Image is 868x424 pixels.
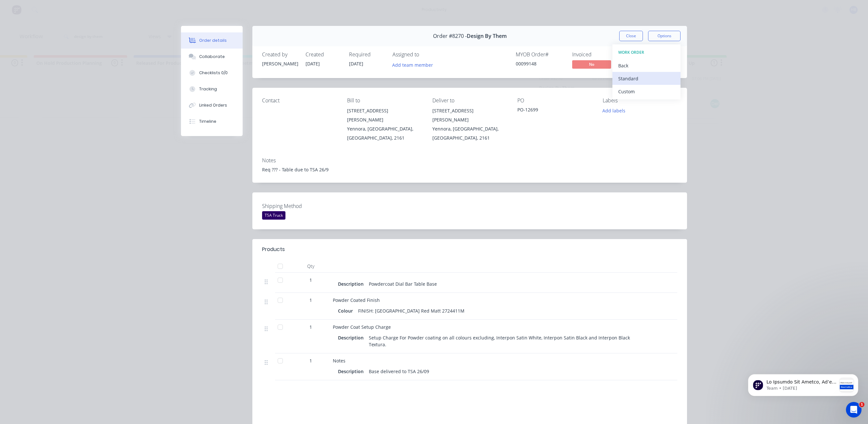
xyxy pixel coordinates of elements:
[181,65,243,81] button: Checklists 0/0
[199,86,217,92] div: Tracking
[199,38,227,43] div: Order details
[366,279,440,289] div: Powdercoat Dial Bar Table Base
[338,333,366,342] div: Description
[599,106,629,115] button: Add labels
[291,260,330,273] div: Qty
[603,97,677,104] div: Labels
[181,81,243,97] button: Tracking
[333,324,391,330] span: Powder Coat Setup Charge
[262,52,298,58] div: Created by
[618,48,675,57] div: WORK ORDER
[262,211,285,220] div: TSA Truck
[516,60,564,67] div: 00099148
[338,367,366,376] div: Description
[516,52,564,58] div: MYOB Order #
[349,61,363,67] span: [DATE]
[199,70,228,76] div: Checklists 0/0
[648,31,681,41] button: Options
[333,297,380,303] span: Powder Coated Finish
[392,60,437,69] button: Add team member
[309,324,312,330] span: 1
[181,113,243,130] button: Timeline
[618,61,675,70] div: Back
[262,97,337,104] div: Contact
[347,97,422,104] div: Bill to
[347,106,422,143] div: [STREET_ADDRESS][PERSON_NAME]Yennora, [GEOGRAPHIC_DATA], [GEOGRAPHIC_DATA], 2161
[356,306,467,315] div: FINISH: [GEOGRAPHIC_DATA] Red Matt 2724411M
[349,52,385,58] div: Required
[347,106,422,124] div: [STREET_ADDRESS][PERSON_NAME]
[433,33,467,39] span: Order #8270 -
[619,31,643,41] button: Close
[309,277,312,283] span: 1
[517,106,592,115] div: PO-12699
[199,119,216,124] div: Timeline
[618,74,675,83] div: Standard
[333,358,345,364] span: Notes
[392,52,457,58] div: Assigned to
[572,52,621,58] div: Invoiced
[309,357,312,364] span: 1
[338,306,356,315] div: Colour
[517,97,592,104] div: PO
[181,49,243,65] button: Collaborate
[432,97,507,104] div: Deliver to
[306,52,341,58] div: Created
[366,367,432,376] div: Base delivered to TSA 26/09
[181,32,243,49] button: Order details
[432,106,507,124] div: [STREET_ADDRESS][PERSON_NAME]
[262,166,677,173] div: Req ??? - Table due to TSA 26/9
[366,333,647,349] div: Setup Charge For Powder coating on all colours excluding, Interpon Satin White, Interpon Satin Bl...
[846,402,862,418] iframe: Intercom live chat
[306,61,320,67] span: [DATE]
[199,102,227,108] div: Linked Orders
[432,124,507,143] div: Yennora, [GEOGRAPHIC_DATA], [GEOGRAPHIC_DATA], 2161
[262,60,298,67] div: [PERSON_NAME]
[338,279,366,289] div: Description
[181,97,243,113] button: Linked Orders
[262,246,285,253] div: Products
[309,297,312,304] span: 1
[262,157,677,164] div: Notes
[262,202,343,210] label: Shipping Method
[432,106,507,143] div: [STREET_ADDRESS][PERSON_NAME]Yennora, [GEOGRAPHIC_DATA], [GEOGRAPHIC_DATA], 2161
[738,361,868,407] iframe: Intercom notifications message
[618,87,675,96] div: Custom
[347,124,422,143] div: Yennora, [GEOGRAPHIC_DATA], [GEOGRAPHIC_DATA], 2161
[572,60,611,68] span: No
[859,402,864,407] span: 1
[199,54,225,60] div: Collaborate
[467,33,507,39] span: Design By Them
[389,60,437,69] button: Add team member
